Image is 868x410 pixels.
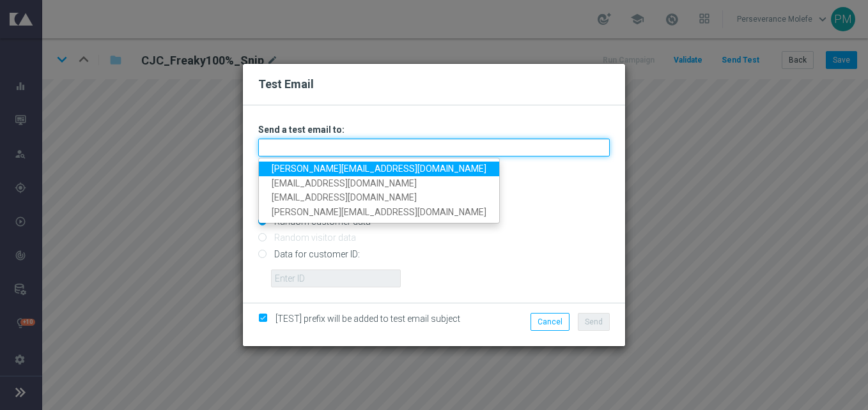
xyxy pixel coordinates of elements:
[258,77,610,92] h2: Test Email
[578,313,610,331] button: Send
[259,205,499,220] a: [PERSON_NAME][EMAIL_ADDRESS][DOMAIN_NAME]
[275,314,460,324] span: [TEST] prefix will be added to test email subject
[259,162,499,176] a: [PERSON_NAME][EMAIL_ADDRESS][DOMAIN_NAME]
[258,124,610,135] h3: Send a test email to:
[585,317,603,326] span: Send
[531,313,570,331] button: Cancel
[259,176,499,191] a: [EMAIL_ADDRESS][DOMAIN_NAME]
[271,270,401,287] input: Enter ID
[259,190,499,205] a: [EMAIL_ADDRESS][DOMAIN_NAME]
